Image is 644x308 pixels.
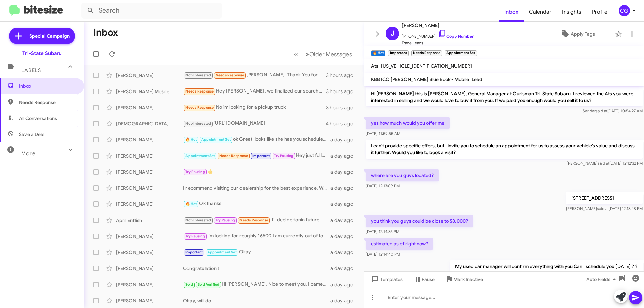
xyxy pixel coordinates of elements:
[216,73,244,77] span: Needs Response
[183,185,330,191] div: I recommend visiting our dealership for the best experience. Would you like to schedule an appoin...
[402,21,474,29] span: [PERSON_NAME]
[252,153,270,158] span: Important
[366,117,450,129] p: yes how much would you offer me
[185,121,211,126] span: Not-Interested
[566,192,643,204] p: [STREET_ADDRESS]
[567,161,643,166] span: [PERSON_NAME] [DATE] 12:12:32 PM
[330,169,359,175] div: a day ago
[571,28,595,40] span: Apply Tags
[290,47,302,61] button: Previous
[116,185,183,191] div: [PERSON_NAME]
[29,33,70,39] span: Special Campaign
[371,50,385,56] small: 🔥 Hot
[274,153,293,158] span: Try Pausing
[366,131,400,136] span: [DATE] 11:59:55 AM
[185,202,197,206] span: 🔥 Hot
[524,2,557,22] a: Calendar
[81,3,222,19] input: Search
[309,51,352,58] span: Older Messages
[116,265,183,272] div: [PERSON_NAME]
[371,76,469,82] span: KBB ICO [PERSON_NAME] Blue Book - Mobile
[21,67,41,73] span: Labels
[183,281,330,288] div: Hi [PERSON_NAME]. Nice to meet you. I came in [DATE] and worked with [PERSON_NAME]. I actually bo...
[116,88,183,95] div: [PERSON_NAME] Mosqeura
[22,50,62,57] div: Tri-State Subaru
[499,2,524,22] span: Inbox
[185,105,214,110] span: Needs Response
[201,137,231,142] span: Appointment Set
[597,206,609,211] span: said at
[185,234,205,238] span: Try Pausing
[185,137,197,142] span: 🔥 Hot
[330,136,359,143] div: a day ago
[116,169,183,175] div: [PERSON_NAME]
[366,140,643,159] p: I can't provide specific offers, but I invite you to schedule an appointment for us to assess you...
[116,217,183,224] div: April Enflish
[116,120,183,127] div: [DEMOGRAPHIC_DATA][PERSON_NAME]
[116,104,183,111] div: [PERSON_NAME]
[330,217,359,224] div: a day ago
[185,73,211,77] span: Not-Interested
[183,200,330,208] div: Ok thanks
[408,273,440,285] button: Pause
[330,233,359,240] div: a day ago
[581,273,624,285] button: Auto Fields
[330,201,359,207] div: a day ago
[116,136,183,143] div: [PERSON_NAME]
[185,170,205,174] span: Try Pausing
[438,34,474,39] a: Copy Number
[366,215,473,227] p: you think you guys could be close to $8,000?
[330,281,359,288] div: a day ago
[440,273,488,285] button: Mark Inactive
[306,50,309,58] span: »
[19,131,44,138] span: Save a Deal
[587,2,613,22] a: Profile
[453,273,483,285] span: Mark Inactive
[366,229,399,234] span: [DATE] 12:14:35 PM
[185,89,214,94] span: Needs Response
[391,28,394,39] span: J
[116,152,183,159] div: [PERSON_NAME]
[116,297,183,304] div: [PERSON_NAME]
[371,63,378,69] span: Ats
[366,87,643,106] p: Hi [PERSON_NAME] this is [PERSON_NAME], General Manager at Ourisman Tri-State Subaru. I reviewed ...
[239,218,268,222] span: Needs Response
[445,50,477,56] small: Appointment Set
[586,273,619,285] span: Auto Fields
[219,153,248,158] span: Needs Response
[183,248,330,256] div: Okay
[326,72,359,79] div: 3 hours ago
[198,282,220,287] span: Sold Verified
[116,233,183,240] div: [PERSON_NAME]
[613,5,637,16] button: CG
[364,273,408,285] button: Templates
[366,238,433,250] p: estimated as of right now?
[183,87,326,95] div: Hey [PERSON_NAME], we finalized our search for a vehicle with a 2024 Crosstrek limited from [GEOG...
[183,136,330,143] div: ok Great looks like she has you schedule for [DATE] @10:00am [STREET_ADDRESS]
[302,47,356,61] button: Next
[326,104,359,111] div: 3 hours ago
[330,265,359,272] div: a day ago
[402,29,474,40] span: [PHONE_NUMBER]
[294,50,298,58] span: «
[596,108,607,113] span: said at
[183,232,330,240] div: I'm looking for roughly 16500 I am currently out of town at a work event but when I come back I c...
[183,265,330,272] div: Congratulation !
[566,206,643,211] span: [PERSON_NAME] [DATE] 12:13:48 PM
[583,108,643,113] span: Sender [DATE] 10:54:27 AM
[366,252,400,257] span: [DATE] 12:14:40 PM
[366,169,439,181] p: where are you guys located?
[93,27,118,38] h1: Inbox
[381,63,472,69] span: [US_VEHICLE_IDENTIFICATION_NUMBER]
[330,185,359,191] div: a day ago
[183,297,330,304] div: Okay, will do
[422,273,435,285] span: Pause
[116,72,183,79] div: [PERSON_NAME]
[183,168,330,176] div: 👍
[19,99,76,106] span: Needs Response
[557,2,587,22] a: Insights
[116,281,183,288] div: [PERSON_NAME]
